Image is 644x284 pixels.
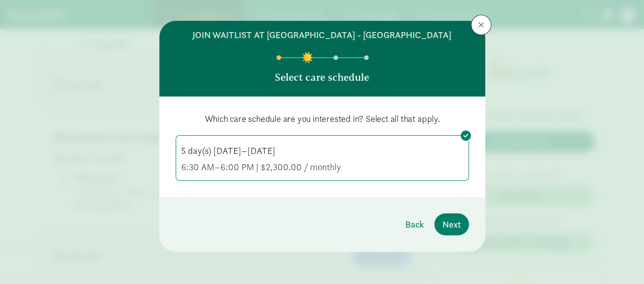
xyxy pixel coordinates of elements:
[397,213,432,235] button: Back
[275,70,369,84] p: Select care schedule
[405,217,424,231] span: Back
[181,161,463,173] div: 6:30 AM–6:00 PM | $2,300.00 / monthly
[442,217,461,231] span: Next
[434,213,469,235] button: Next
[176,113,469,125] p: Which care schedule are you interested in? Select all that apply.
[181,145,463,157] div: 5 day(s) [DATE]–[DATE]
[192,29,452,41] h6: join waitlist at [GEOGRAPHIC_DATA] - [GEOGRAPHIC_DATA]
